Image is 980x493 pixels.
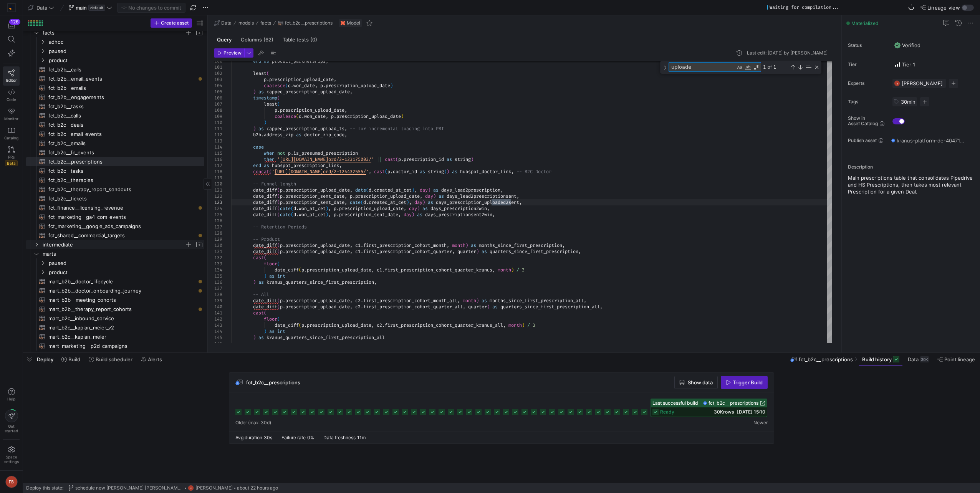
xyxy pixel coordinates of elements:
span: . [334,113,336,119]
span: fct_b2c__therapy_report_sendouts​​​​​​​​​​ [48,185,195,194]
span: ( [267,70,269,76]
a: fct_b2b__tasks​​​​​​​​​​ [26,102,204,111]
span: Code [7,97,16,102]
a: mart_b2c__kaplan_meier_v2​​​​​​​​​​ [26,323,204,332]
div: Press SPACE to select this row. [26,249,204,258]
button: Data [26,3,56,13]
div: Press SPACE to select this row. [26,56,204,65]
button: Data30K [904,353,932,366]
button: Create asset [151,18,192,28]
span: Failure rate [281,435,306,440]
div: Press SPACE to select this row. [26,46,204,56]
div: Waiting for compilation... [770,5,839,10]
div: Match Whole Word (Alt+W) [744,63,752,71]
span: ( [269,169,272,175]
a: fct_b2c__email_events​​​​​​​​​​ [26,129,204,139]
span: Build history [862,356,892,362]
div: Find in Selection (Alt+L) [804,63,813,71]
button: Show data [674,376,718,389]
span: monitoring [43,351,203,360]
span: mart_b2c__kaplan_meier​​​​​​​​​​ [48,333,195,341]
span: facts [260,20,271,26]
a: mart_b2b__therapy_report_cohorts​​​​​​​​​​ [26,304,204,314]
a: mart_b2c__kaplan_meier​​​​​​​​​​ [26,332,204,341]
span: then [264,156,275,162]
span: p [331,113,334,119]
span: fct_b2c__prescriptions [285,20,333,26]
span: timestamp [253,95,277,101]
span: fct_b2c__email_events​​​​​​​​​​ [48,130,195,139]
span: doctor_id [393,169,417,175]
textarea: Find [669,63,735,71]
span: 30K rows [714,409,734,415]
span: . [401,156,404,162]
span: fct_b2c__deals​​​​​​​​​​ [48,121,195,129]
span: Help [7,397,16,401]
span: capped_prescription_upload_ts [267,126,344,132]
a: fct_b2b__email_events​​​​​​​​​​ [26,74,204,83]
span: . [291,150,293,156]
span: ) [390,83,393,89]
span: prescription_id [404,156,444,162]
a: PRsBeta [3,143,20,169]
button: facts [258,18,273,28]
span: fct_b2c__tasks​​​​​​​​​​ [48,167,195,175]
div: 116 [214,156,222,162]
button: schedule new [PERSON_NAME] [PERSON_NAME] modelFB[PERSON_NAME]about 22 hours ago [66,483,280,493]
div: Press SPACE to select this row. [26,139,204,148]
button: Build [58,353,84,366]
span: Space settings [4,455,19,464]
span: , [344,126,347,132]
span: . [291,83,293,89]
span: ord/2-123175003/ [328,156,371,162]
button: FB [3,474,20,490]
span: fct_b2b__engagements​​​​​​​​​​ [48,93,195,102]
span: 30min [901,99,915,105]
span: fct_b2c__prescriptions​​​​​​​​​​ [48,157,195,166]
span: d [299,113,301,119]
img: Verified [894,42,901,48]
p: Description [848,164,977,170]
div: 103 [214,76,222,83]
span: fct_marketing__google_ads_campaigns​​​​​​​​​​ [48,222,195,231]
span: mart_b2b__doctor_lifecycle​​​​​​​​​​ [48,277,195,286]
span: as [447,156,452,162]
span: won_date [304,113,326,119]
a: fct_b2b__emails​​​​​​​​​​ [26,83,204,93]
span: Catalog [4,136,18,140]
span: Data [221,20,232,26]
span: Show data [688,379,713,385]
div: FB [5,476,18,488]
span: (0) [310,37,317,42]
span: Query [217,37,232,42]
button: Build history [859,353,903,366]
span: default [88,5,105,11]
span: Point lineage [944,356,975,362]
span: as [264,162,269,169]
span: ( [285,83,288,89]
span: p [288,150,291,156]
button: Tier 1 - CriticalTier 1 [892,60,917,69]
span: facts [43,28,185,37]
div: Use Regular Expression (Alt+R) [753,63,760,71]
span: fct_shared__commercial_targets​​​​​​​​​​ [48,231,195,240]
button: Build scheduler [85,353,136,366]
span: ( [277,95,280,101]
span: , [315,83,318,89]
span: p [398,156,401,162]
div: Press SPACE to select this row. [26,83,204,93]
span: ' [272,169,275,175]
button: Getstarted [3,406,20,436]
span: not [277,150,285,156]
div: Press SPACE to select this row. [26,102,204,111]
span: ) [253,126,256,132]
span: , [344,107,347,113]
div: 106 [214,95,222,101]
span: [URL][DOMAIN_NAME] [280,156,328,162]
span: fct_b2c__calls​​​​​​​​​​ [48,111,195,120]
a: https://storage.googleapis.com/y42-prod-data-exchange/images/RPxujLVyfKs3dYbCaMXym8FJVsr3YB0cxJXX... [3,1,20,14]
div: 115 [214,150,222,156]
span: ( [296,113,299,119]
a: fct_b2c__tickets​​​​​​​​​​ [26,194,204,203]
a: Catalog [3,124,20,143]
